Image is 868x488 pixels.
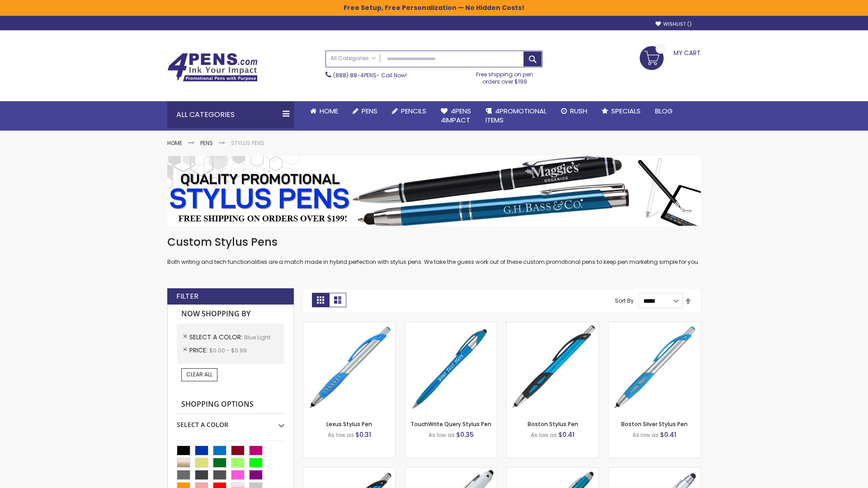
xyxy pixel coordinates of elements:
[656,21,692,28] a: Wishlist
[609,322,700,329] a: Boston Silver Stylus Pen-Blue - Light
[655,106,673,116] span: Blog
[312,293,329,307] strong: Grid
[486,106,547,125] span: 4PROMOTIONAL ITEMS
[244,333,270,341] span: Blue Light
[558,430,575,439] span: $0.41
[429,431,455,439] span: As low as
[177,414,284,429] div: Select A Color
[531,431,557,439] span: As low as
[189,346,209,355] span: Price
[176,291,198,301] strong: Filter
[200,139,213,147] a: Pens
[355,430,371,439] span: $0.31
[632,431,659,439] span: As low as
[434,101,478,131] a: 4Pens4impact
[609,322,700,414] img: Boston Silver Stylus Pen-Blue - Light
[326,51,380,66] a: All Categories
[189,333,244,342] span: Select A Color
[478,101,554,131] a: 4PROMOTIONALITEMS
[209,347,247,354] span: $0.00 - $0.99
[333,71,407,79] span: - Call Now!
[405,467,497,475] a: Kimberly Logo Stylus Pens-LT-Blue
[177,395,284,414] strong: Shopping Options
[594,101,648,121] a: Specials
[467,67,543,85] div: Free shipping on pen orders over $199
[177,305,284,324] strong: Now Shopping by
[326,420,372,428] a: Lexus Stylus Pen
[303,467,395,475] a: Lexus Metallic Stylus Pen-Blue - Light
[660,430,676,439] span: $0.41
[615,297,634,305] label: Sort By
[181,368,217,381] a: Clear All
[328,431,354,439] span: As low as
[648,101,680,121] a: Blog
[621,420,688,428] a: Boston Silver Stylus Pen
[362,106,377,116] span: Pens
[456,430,474,439] span: $0.35
[333,71,377,79] a: (888) 88-4PENS
[186,371,212,378] span: Clear All
[303,322,395,329] a: Lexus Stylus Pen-Blue - Light
[405,322,497,329] a: TouchWrite Query Stylus Pen-Blue Light
[385,101,434,121] a: Pencils
[507,322,599,414] img: Boston Stylus Pen-Blue - Light
[609,467,700,475] a: Silver Cool Grip Stylus Pen-Blue - Light
[320,106,338,116] span: Home
[611,106,641,116] span: Specials
[570,106,587,116] span: Rush
[303,322,395,414] img: Lexus Stylus Pen-Blue - Light
[330,55,376,62] span: All Categories
[401,106,426,116] span: Pencils
[405,322,497,414] img: TouchWrite Query Stylus Pen-Blue Light
[167,101,294,128] div: All Categories
[231,139,264,147] strong: Stylus Pens
[441,106,471,125] span: 4Pens 4impact
[167,235,701,249] h1: Custom Stylus Pens
[554,101,594,121] a: Rush
[167,235,701,266] div: Both writing and tech functionalities are a match made in hybrid perfection with stylus pens. We ...
[167,53,258,82] img: 4Pens Custom Pens and Promotional Products
[345,101,385,121] a: Pens
[410,420,491,428] a: TouchWrite Query Stylus Pen
[303,101,345,121] a: Home
[507,322,599,329] a: Boston Stylus Pen-Blue - Light
[507,467,599,475] a: Lory Metallic Stylus Pen-Blue - Light
[528,420,578,428] a: Boston Stylus Pen
[167,139,182,147] a: Home
[167,156,701,226] img: Stylus Pens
